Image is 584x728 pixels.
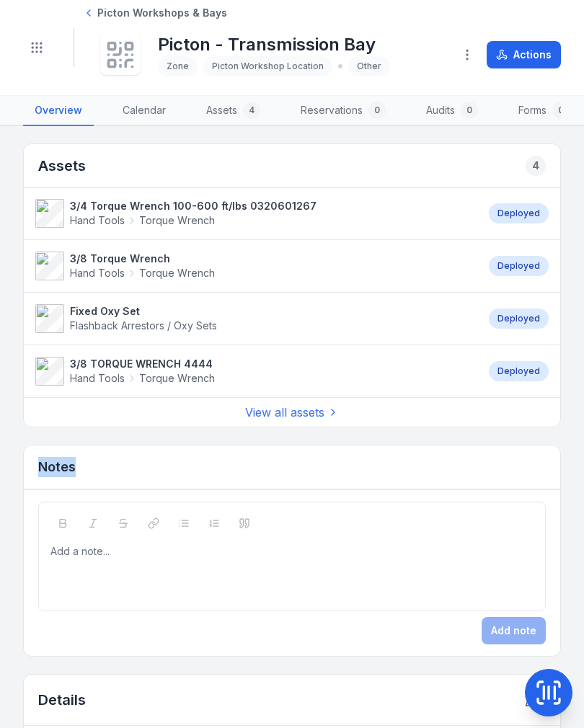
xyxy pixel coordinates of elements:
[158,56,198,76] div: Zone
[70,319,217,332] span: Flashback Arrestors / Oxy Sets
[507,96,581,126] a: Forms0
[289,96,397,126] a: Reservations0
[97,6,227,20] span: Picton Workshops & Bays
[348,56,390,76] div: Other
[489,308,549,329] div: Deployed
[35,199,474,228] a: 3/4 Torque Wrench 100-600 ft/lbs 0320601267Hand ToolsTorque Wrench
[489,203,549,223] div: Deployed
[552,102,570,119] div: 0
[139,213,215,228] span: Torque Wrench
[70,371,125,386] span: Hand Tools
[415,96,490,126] a: Audits0
[489,361,549,381] div: Deployed
[70,266,125,280] span: Hand Tools
[195,96,272,126] a: Assets4
[35,357,474,386] a: 3/8 TORQUE WRENCH 4444Hand ToolsTorque Wrench
[526,156,546,176] div: 4
[70,199,317,213] strong: 3/4 Torque Wrench 100-600 ft/lbs 0320601267
[38,690,86,710] h2: Details
[70,252,215,266] strong: 3/8 Torque Wrench
[35,304,474,333] a: Fixed Oxy SetFlashback Arrestors / Oxy Sets
[487,41,561,68] button: Actions
[83,6,227,20] a: Picton Workshops & Bays
[461,102,478,119] div: 0
[212,61,324,71] span: Picton Workshop Location
[489,256,549,276] div: Deployed
[35,252,474,280] a: 3/8 Torque WrenchHand ToolsTorque Wrench
[70,213,125,228] span: Hand Tools
[23,96,94,126] a: Overview
[243,102,260,119] div: 4
[70,304,217,319] strong: Fixed Oxy Set
[23,34,50,61] button: Toggle navigation
[70,357,215,371] strong: 3/8 TORQUE WRENCH 4444
[368,102,386,119] div: 0
[245,404,339,421] a: View all assets
[111,96,177,126] a: Calendar
[158,33,390,56] h1: Picton - Transmission Bay
[139,266,215,280] span: Torque Wrench
[38,156,86,176] h2: Assets
[38,457,76,477] h3: Notes
[139,371,215,386] span: Torque Wrench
